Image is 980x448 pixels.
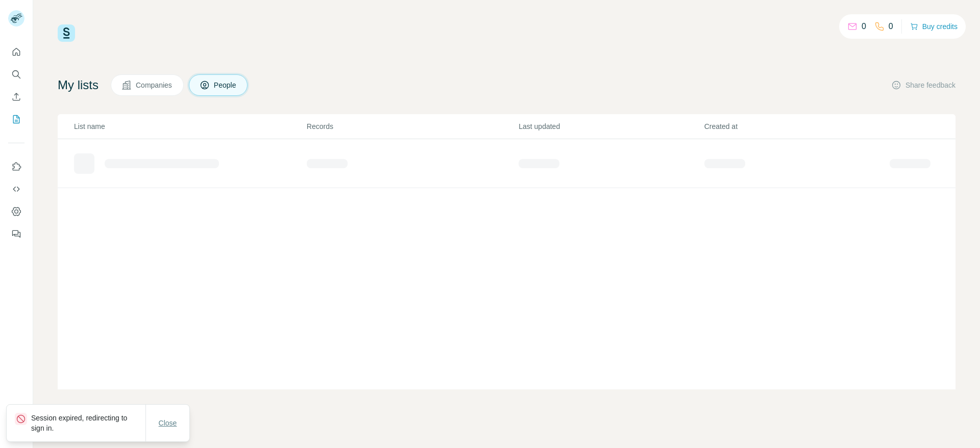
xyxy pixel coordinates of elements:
p: Created at [704,121,889,131]
button: Feedback [8,225,24,243]
button: Enrich CSV [8,88,24,106]
p: Session expired, redirecting to sign in. [31,413,145,433]
span: Companies [136,80,173,90]
button: Close [152,414,184,432]
h4: My lists [58,77,99,93]
button: Use Surfe API [8,180,24,198]
span: People [214,80,237,90]
button: Search [8,65,24,84]
button: Share feedback [891,80,955,90]
button: My lists [8,110,24,128]
button: Quick start [8,43,24,61]
p: 0 [889,20,893,33]
p: List name [74,121,306,131]
img: Surfe Logo [58,24,75,42]
span: Close [159,418,177,428]
button: Dashboard [8,202,24,221]
button: Use Surfe on LinkedIn [8,157,24,176]
p: Last updated [519,121,703,131]
p: 0 [862,20,866,33]
p: Records [307,121,518,131]
button: Buy credits [910,19,958,34]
